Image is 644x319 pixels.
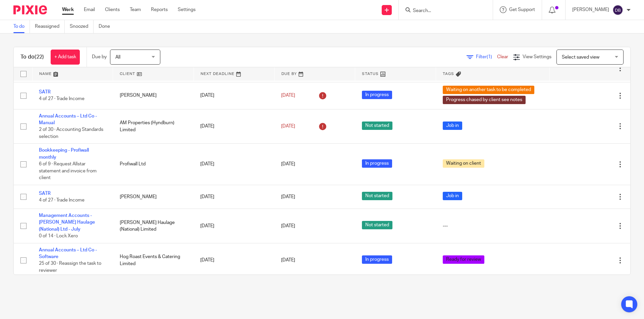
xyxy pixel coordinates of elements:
p: [PERSON_NAME] [572,6,609,13]
span: (1) [487,55,492,59]
a: Work [62,6,74,13]
div: --- [443,223,543,229]
span: Filter [476,55,497,59]
a: Settings [178,6,196,13]
span: 2 of 30 · Accounting Standards selection [39,128,103,139]
span: In progress [362,159,392,168]
a: SATR [39,191,51,196]
input: Search [412,8,473,14]
a: Management Accounts - [PERSON_NAME] Haulage (National) Ltd - July [39,213,95,232]
img: svg%3E [612,5,623,15]
span: [DATE] [281,124,295,129]
a: Email [84,6,95,13]
span: 6 of 9 · Request Allstar statement and invoice from client [39,162,97,180]
span: Progress chased by client see notes [443,96,526,104]
a: Annual Accounts – Ltd Co - Software [39,248,97,259]
span: 25 of 30 · Reassign the task to reviewer [39,261,101,273]
a: Snoozed [70,20,94,33]
span: Tags [443,72,454,76]
span: 4 of 27 · Trade Income [39,97,85,101]
a: Team [130,6,141,13]
a: Reports [151,6,168,13]
a: Done [99,20,115,33]
span: Select saved view [562,55,599,60]
td: AM Properties (Hyndburn) Limited [113,109,194,144]
td: [DATE] [194,109,274,144]
span: View Settings [523,55,551,59]
span: 0 of 14 · Lock Xero [39,234,78,238]
h1: To do [20,54,44,61]
td: [DATE] [194,144,274,185]
img: Pixie [13,5,47,14]
td: [DATE] [194,243,274,277]
a: SATR [39,90,51,94]
td: [DATE] [194,185,274,209]
a: Annual Accounts – Ltd Co - Manual [39,114,97,125]
span: [DATE] [281,194,295,199]
span: Not started [362,221,392,229]
span: In progress [362,255,392,264]
span: [DATE] [281,224,295,228]
span: (22) [35,54,44,60]
span: Job in [443,192,462,200]
a: Clients [105,6,120,13]
td: [DATE] [194,82,274,109]
td: Profiwall Ltd [113,144,194,185]
a: Reassigned [35,20,65,33]
span: Job in [443,122,462,130]
td: [PERSON_NAME] Haulage (National) Limited [113,209,194,243]
span: Ready for review [443,255,484,264]
td: Hog Roast Events & Catering Limited [113,243,194,277]
span: Not started [362,122,392,130]
span: Waiting on client [443,159,484,168]
span: Waiting on another task to be completed [443,86,534,94]
span: In progress [362,91,392,99]
span: Not started [362,192,392,200]
a: + Add task [51,50,80,65]
span: 4 of 27 · Trade Income [39,198,85,203]
a: Bookkeeping - Profiwall monthly [39,148,89,159]
p: Due by [92,54,107,60]
a: To do [13,20,30,33]
span: All [115,55,120,60]
td: [DATE] [194,209,274,243]
td: [PERSON_NAME] [113,185,194,209]
a: Clear [497,55,508,59]
span: Get Support [509,7,535,12]
span: [DATE] [281,93,295,98]
td: [PERSON_NAME] [113,82,194,109]
span: [DATE] [281,162,295,167]
span: [DATE] [281,258,295,263]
